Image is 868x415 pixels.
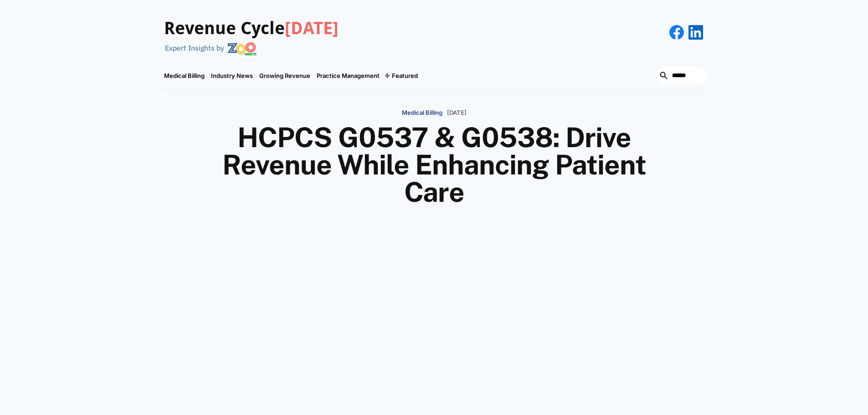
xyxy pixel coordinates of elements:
div: Expert Insights by [165,44,224,52]
div: Featured [392,72,418,79]
h1: HCPCS G0537 & G0538: Drive Revenue While Enhancing Patient Care [216,124,653,206]
p: Medical Billing [402,109,442,117]
a: Medical Billing [402,105,442,120]
a: Practice Management [313,61,383,91]
div: Featured [383,61,421,91]
span: [DATE] [285,18,339,38]
a: Industry News [208,61,256,91]
p: [DATE] [447,109,467,117]
a: Revenue Cycle[DATE]Expert Insights by [161,9,339,56]
a: Growing Revenue [256,61,313,91]
a: Medical Billing [161,61,208,91]
h3: Revenue Cycle [164,18,339,39]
